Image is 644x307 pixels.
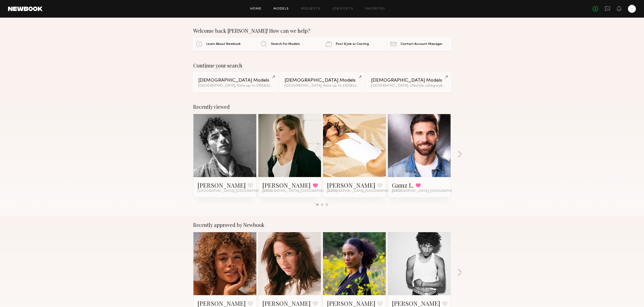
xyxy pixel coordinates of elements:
a: Learn About Newbook [193,38,257,50]
div: [DEMOGRAPHIC_DATA] Models [285,78,359,83]
a: [PERSON_NAME] [197,181,246,189]
div: [GEOGRAPHIC_DATA], Rate up to $150 [198,84,273,88]
a: [PERSON_NAME] [327,181,375,189]
a: [DEMOGRAPHIC_DATA] Models[GEOGRAPHIC_DATA], Rate up to $150&2other filters [279,73,364,92]
div: Welcome back [PERSON_NAME]! How can we help? [193,28,451,34]
a: Requests [301,7,320,11]
a: Gamz L. [392,181,414,189]
span: Learn About Newbook [206,43,241,46]
div: Recently viewed [193,104,451,110]
a: [PERSON_NAME] [262,181,311,189]
span: [GEOGRAPHIC_DATA], [GEOGRAPHIC_DATA] [327,189,402,193]
a: Contact Account Manager [387,38,451,50]
span: Post A Job or Casting [336,43,369,46]
a: [DEMOGRAPHIC_DATA] Models[GEOGRAPHIC_DATA], Rate up to $150&2other filters [193,73,278,92]
span: [GEOGRAPHIC_DATA], [GEOGRAPHIC_DATA] [197,189,272,193]
div: [DEMOGRAPHIC_DATA] Models [198,78,273,83]
a: [DEMOGRAPHIC_DATA] Models[GEOGRAPHIC_DATA], Lifestyle category&3other filters [366,73,451,92]
div: Recently approved by Newbook [193,222,451,228]
a: Search For Models [258,38,321,50]
div: Continue your search [193,62,451,69]
span: & 3 other filter s [440,84,464,87]
a: Home [250,7,262,11]
div: [DEMOGRAPHIC_DATA] Models [371,78,446,83]
span: [GEOGRAPHIC_DATA], [GEOGRAPHIC_DATA] [392,189,467,193]
span: Search For Models [271,43,300,46]
a: Models [273,7,289,11]
div: [GEOGRAPHIC_DATA], Lifestyle category [371,84,446,88]
span: & 2 other filter s [350,84,374,87]
span: & 2 other filter s [264,84,288,87]
span: [GEOGRAPHIC_DATA], [GEOGRAPHIC_DATA] [262,189,337,193]
div: [GEOGRAPHIC_DATA], Rate up to $150 [285,84,359,88]
a: Job Posts [333,7,353,11]
span: Contact Account Manager [400,43,442,46]
a: Post A Job or Casting [323,38,386,50]
a: Favorites [365,7,385,11]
